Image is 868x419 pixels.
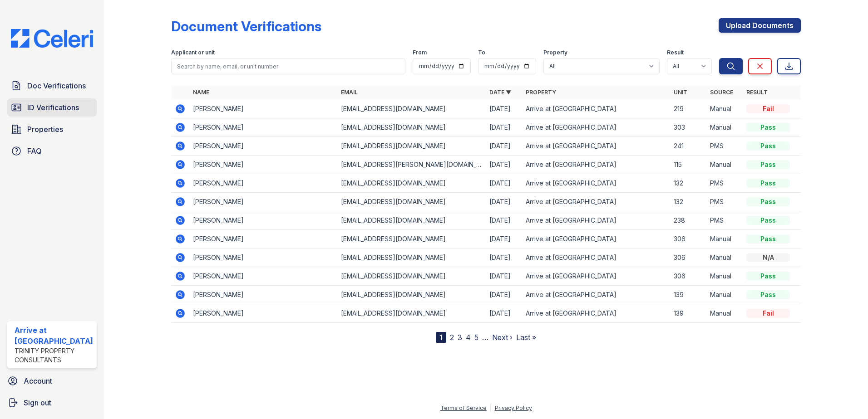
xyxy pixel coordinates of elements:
[27,80,86,91] span: Doc Verifications
[522,230,671,248] td: Arrive at [GEOGRAPHIC_DATA]
[337,267,486,286] td: [EMAIL_ADDRESS][DOMAIN_NAME]
[450,333,454,342] a: 2
[189,211,338,230] td: [PERSON_NAME]
[522,100,671,118] td: Arrive at [GEOGRAPHIC_DATA]
[522,174,671,193] td: Arrive at [GEOGRAPHIC_DATA]
[189,118,338,137] td: [PERSON_NAME]
[522,156,671,174] td: Arrive at [GEOGRAPHIC_DATA]
[189,100,338,118] td: [PERSON_NAME]
[522,286,671,304] td: Arrive at [GEOGRAPHIC_DATA]
[522,211,671,230] td: Arrive at [GEOGRAPHIC_DATA]
[706,174,743,193] td: PMS
[189,248,338,267] td: [PERSON_NAME]
[489,89,511,96] a: Date ▼
[27,102,79,113] span: ID Verifications
[337,193,486,211] td: [EMAIL_ADDRESS][DOMAIN_NAME]
[486,304,522,323] td: [DATE]
[440,404,487,411] a: Terms of Service
[337,118,486,137] td: [EMAIL_ADDRESS][DOMAIN_NAME]
[522,193,671,211] td: Arrive at [GEOGRAPHIC_DATA]
[522,304,671,323] td: Arrive at [GEOGRAPHIC_DATA]
[670,118,706,137] td: 303
[171,49,215,56] label: Applicant or unit
[706,304,743,323] td: Manual
[522,137,671,156] td: Arrive at [GEOGRAPHIC_DATA]
[486,156,522,174] td: [DATE]
[337,248,486,267] td: [EMAIL_ADDRESS][DOMAIN_NAME]
[522,248,671,267] td: Arrive at [GEOGRAPHIC_DATA]
[670,211,706,230] td: 238
[337,211,486,230] td: [EMAIL_ADDRESS][DOMAIN_NAME]
[189,174,338,193] td: [PERSON_NAME]
[189,304,338,323] td: [PERSON_NAME]
[4,372,100,390] a: Account
[746,253,790,262] div: N/A
[746,272,790,281] div: Pass
[719,18,801,33] a: Upload Documents
[486,211,522,230] td: [DATE]
[337,304,486,323] td: [EMAIL_ADDRESS][DOMAIN_NAME]
[171,58,406,74] input: Search by name, email, or unit number
[746,104,790,113] div: Fail
[486,193,522,211] td: [DATE]
[7,98,97,117] a: ID Verifications
[706,267,743,286] td: Manual
[746,123,790,132] div: Pass
[706,100,743,118] td: Manual
[337,286,486,304] td: [EMAIL_ADDRESS][DOMAIN_NAME]
[7,142,97,160] a: FAQ
[486,286,522,304] td: [DATE]
[670,174,706,193] td: 132
[189,267,338,286] td: [PERSON_NAME]
[746,141,790,151] div: Pass
[495,404,532,411] a: Privacy Policy
[522,118,671,137] td: Arrive at [GEOGRAPHIC_DATA]
[706,230,743,248] td: Manual
[4,29,100,48] img: CE_Logo_Blue-a8612792a0a2168367f1c8372b55b34899dd931a85d93a1a3d3e32e68fde9ad4.png
[526,89,556,96] a: Property
[337,137,486,156] td: [EMAIL_ADDRESS][DOMAIN_NAME]
[27,124,63,135] span: Properties
[15,325,93,346] div: Arrive at [GEOGRAPHIC_DATA]
[193,89,209,96] a: Name
[189,286,338,304] td: [PERSON_NAME]
[341,89,358,96] a: Email
[15,346,93,365] div: Trinity Property Consultants
[746,89,768,96] a: Result
[670,100,706,118] td: 219
[746,290,790,299] div: Pass
[746,160,790,169] div: Pass
[706,211,743,230] td: PMS
[189,137,338,156] td: [PERSON_NAME]
[189,230,338,248] td: [PERSON_NAME]
[543,49,567,56] label: Property
[413,49,427,56] label: From
[670,156,706,174] td: 115
[667,49,684,56] label: Result
[670,304,706,323] td: 139
[337,174,486,193] td: [EMAIL_ADDRESS][DOMAIN_NAME]
[746,197,790,206] div: Pass
[706,248,743,267] td: Manual
[474,333,478,342] a: 5
[670,193,706,211] td: 132
[670,286,706,304] td: 139
[171,18,321,34] div: Document Verifications
[478,49,485,56] label: To
[466,333,471,342] a: 4
[24,397,51,408] span: Sign out
[746,216,790,225] div: Pass
[706,286,743,304] td: Manual
[337,156,486,174] td: [EMAIL_ADDRESS][PERSON_NAME][DOMAIN_NAME]
[710,89,733,96] a: Source
[482,332,488,343] span: …
[4,394,100,412] a: Sign out
[674,89,687,96] a: Unit
[189,156,338,174] td: [PERSON_NAME]
[670,248,706,267] td: 306
[522,267,671,286] td: Arrive at [GEOGRAPHIC_DATA]
[670,267,706,286] td: 306
[670,137,706,156] td: 241
[27,146,42,156] span: FAQ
